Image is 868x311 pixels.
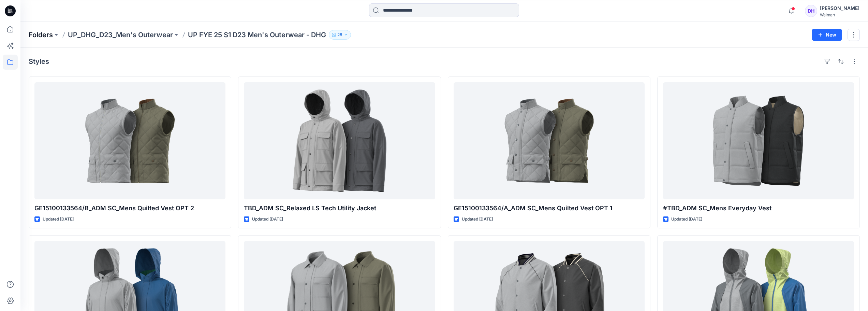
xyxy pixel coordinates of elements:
a: Folders [29,30,53,40]
div: Walmart [820,12,859,17]
div: [PERSON_NAME] [820,4,859,12]
button: New [812,29,842,41]
p: TBD_ADM SC_Relaxed LS Tech Utility Jacket [244,203,435,213]
p: Updated [DATE] [252,216,283,223]
p: 28 [337,31,342,39]
div: DH [805,5,817,17]
p: UP FYE 25 S1 D23 Men's Outerwear - DHG [188,30,326,40]
a: #TBD_ADM SC_Mens Everyday Vest [663,82,854,199]
a: GE15100133564/B_ADM SC_Mens Quilted Vest OPT 2 [34,82,225,199]
a: UP_DHG_D23_Men's Outerwear [68,30,173,40]
p: GE15100133564/B_ADM SC_Mens Quilted Vest OPT 2 [34,203,225,213]
p: #TBD_ADM SC_Mens Everyday Vest [663,203,854,213]
p: Updated [DATE] [671,216,702,223]
p: Updated [DATE] [43,216,74,223]
button: 28 [329,30,351,40]
a: TBD_ADM SC_Relaxed LS Tech Utility Jacket [244,82,435,199]
a: GE15100133564/A_ADM SC_Mens Quilted Vest OPT 1 [454,82,645,199]
p: Updated [DATE] [462,216,493,223]
p: GE15100133564/A_ADM SC_Mens Quilted Vest OPT 1 [454,203,645,213]
h4: Styles [29,57,49,66]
